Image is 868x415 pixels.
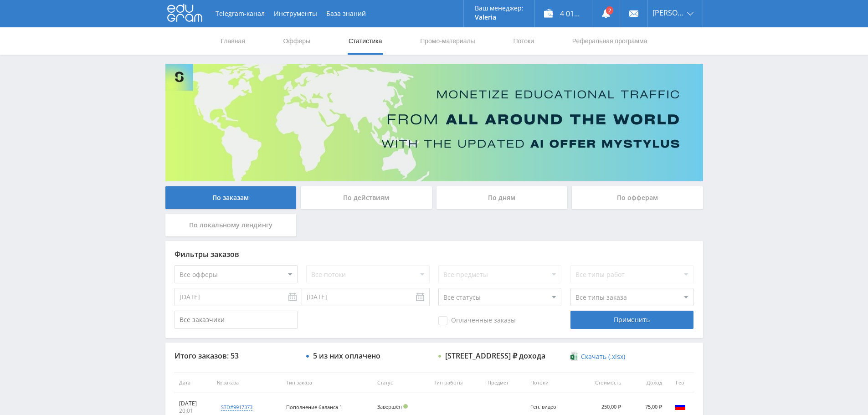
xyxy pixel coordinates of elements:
th: Потоки [526,373,575,393]
div: [STREET_ADDRESS] ₽ дохода [445,352,545,360]
div: По локальному лендингу [165,214,297,236]
img: xlsx [570,352,578,361]
div: По заказам [165,186,297,209]
a: Статистика [348,27,383,55]
th: № заказа [212,373,282,393]
div: Ген. видео [530,404,571,410]
p: Valeria [475,14,524,21]
span: Подтвержден [403,404,408,409]
a: Реферальная программа [571,27,648,55]
a: Офферы [282,27,312,55]
div: По действиям [301,186,432,209]
a: Главная [220,27,246,55]
input: Все заказчики [175,311,298,329]
div: Итого заказов: 53 [175,352,298,360]
th: Тип заказа [282,373,373,393]
span: Оплаченные заказы [438,316,516,325]
span: [PERSON_NAME] [652,9,684,16]
div: 5 из них оплачено [313,352,380,360]
img: Banner [165,64,703,181]
th: Статус [373,373,429,393]
div: 20:01 [179,407,208,415]
a: Промо-материалы [419,27,476,55]
a: Скачать (.xlsx) [570,352,625,361]
a: Потоки [512,27,535,55]
div: [DATE] [179,400,208,407]
img: rus.png [675,401,686,412]
th: Гео [667,373,694,393]
div: По дням [437,186,568,209]
th: Дата [175,373,213,393]
div: Применить [570,311,693,329]
div: std#9917373 [221,404,252,411]
p: Ваш менеджер: [475,5,524,12]
span: Скачать (.xlsx) [581,353,625,360]
th: Стоимость [575,373,625,393]
span: Пополнение баланса 1 [286,404,342,410]
span: Завершён [377,403,402,410]
th: Тип работы [429,373,483,393]
div: Фильтры заказов [175,250,694,258]
div: По офферам [572,186,703,209]
th: Доход [626,373,667,393]
th: Предмет [483,373,526,393]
